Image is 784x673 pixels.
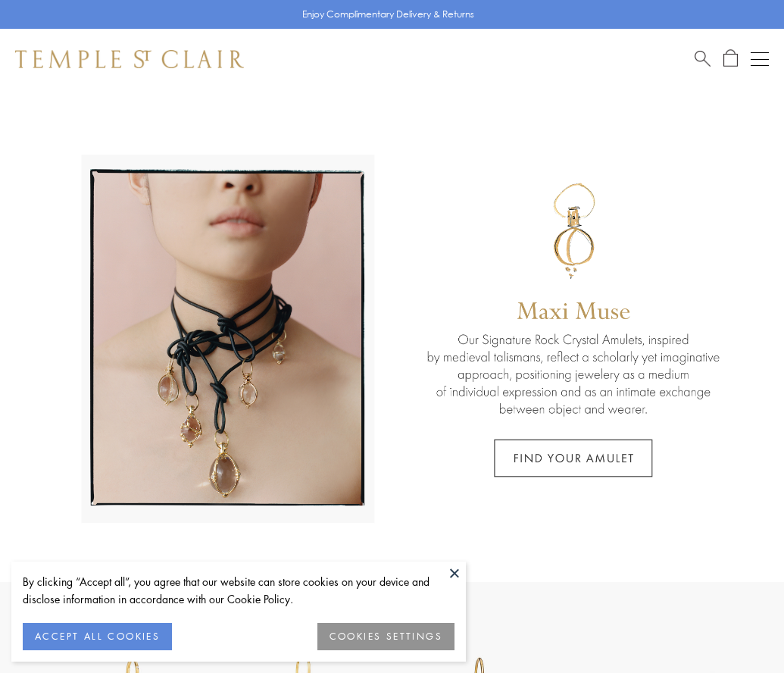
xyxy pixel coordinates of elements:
button: Open navigation [751,50,769,68]
a: Open Shopping Bag [723,49,738,68]
a: Search [695,49,711,68]
div: By clicking “Accept all”, you agree that our website can store cookies on your device and disclos... [23,573,454,608]
button: COOKIES SETTINGS [317,623,454,650]
button: ACCEPT ALL COOKIES [23,623,172,650]
p: Enjoy Complimentary Delivery & Returns [302,7,474,22]
img: Temple St. Clair [15,50,244,68]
